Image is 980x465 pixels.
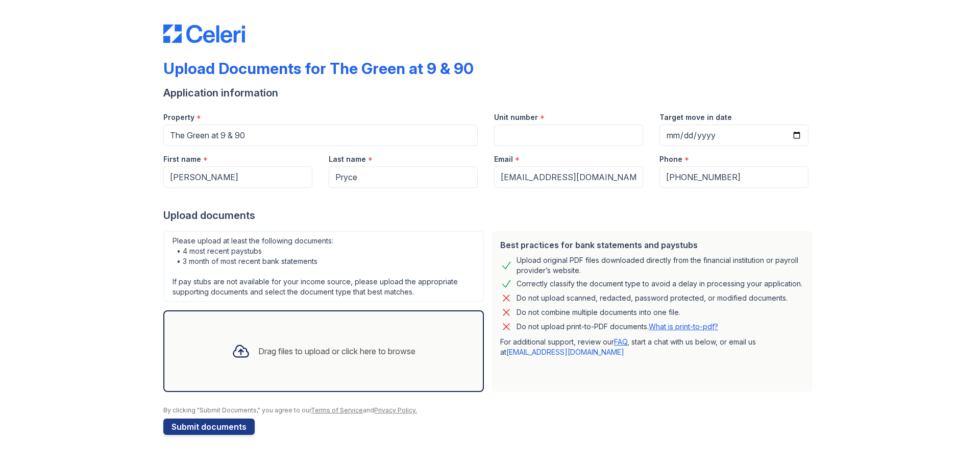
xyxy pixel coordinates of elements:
div: Application information [163,86,817,100]
div: Best practices for bank statements and paystubs [500,239,804,251]
label: Email [494,154,513,164]
button: Submit documents [163,419,255,435]
label: Property [163,112,194,123]
label: Phone [659,154,682,164]
div: Do not combine multiple documents into one file. [517,306,680,319]
a: FAQ [614,337,627,346]
label: Last name [329,154,366,164]
div: Upload original PDF files downloaded directly from the financial institution or payroll provider’... [517,255,804,276]
label: Target move in date [659,112,732,123]
label: First name [163,154,201,164]
a: Privacy Policy. [374,406,417,414]
div: Upload documents [163,208,817,223]
a: Terms of Service [311,406,363,414]
div: Drag files to upload or click here to browse [258,345,415,357]
div: Please upload at least the following documents: • 4 most recent paystubs • 3 month of most recent... [163,231,484,302]
div: Do not upload scanned, redacted, password protected, or modified documents. [517,292,788,304]
a: What is print-to-pdf? [649,322,718,331]
p: For additional support, review our , start a chat with us below, or email us at [500,337,804,357]
label: Unit number [494,112,538,123]
p: Do not upload print-to-PDF documents. [517,322,718,332]
div: By clicking "Submit Documents," you agree to our and [163,406,817,414]
div: Upload Documents for The Green at 9 & 90 [163,59,474,78]
img: CE_Logo_Blue-a8612792a0a2168367f1c8372b55b34899dd931a85d93a1a3d3e32e68fde9ad4.png [163,25,245,43]
div: Correctly classify the document type to avoid a delay in processing your application. [517,278,802,290]
a: [EMAIL_ADDRESS][DOMAIN_NAME] [506,348,624,356]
